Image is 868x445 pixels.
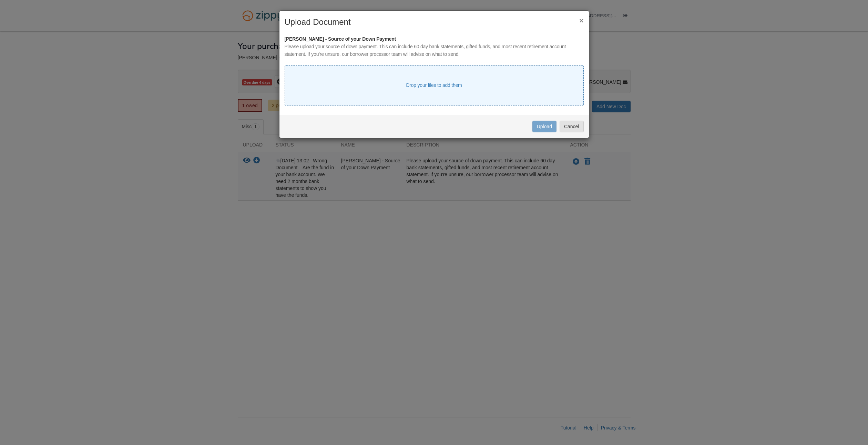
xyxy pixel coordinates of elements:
[579,17,583,24] button: ×
[406,82,462,89] div: Drop your files to add them
[285,18,584,27] h2: Upload Document
[285,43,584,58] div: Please upload your source of down payment. This can include 60 day bank statements, gifted funds,...
[560,121,584,132] button: Cancel
[285,36,584,43] div: [PERSON_NAME] - Source of your Down Payment
[532,121,556,132] button: Upload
